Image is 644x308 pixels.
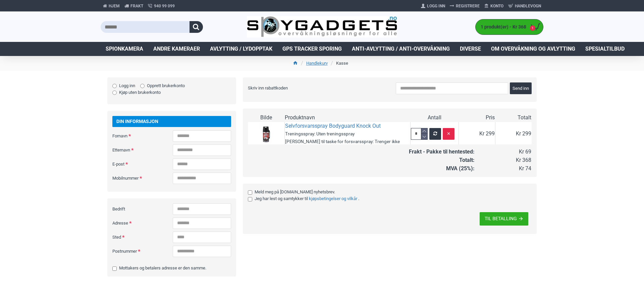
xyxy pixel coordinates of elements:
[205,42,277,56] a: Avlytting / Lydopptak
[148,42,205,56] a: Andre kameraer
[112,232,173,242] label: Sted
[482,1,506,11] a: Konto
[282,45,342,53] span: GPS Tracker Sporing
[112,246,173,256] label: Postnummer
[112,173,173,183] label: Mobilnummer
[475,165,532,173] td: Kr 74
[306,60,328,67] a: Handlekurv
[490,3,503,9] span: Konto
[210,45,272,53] span: Avlytting / Lydopptak
[309,196,357,201] b: Kjøpsbetingelser og vilkår
[101,42,148,56] a: Spionkamera
[112,116,231,127] div: Din informasjon
[112,144,173,155] label: Etternavn
[248,190,252,195] input: Meld meg på [DOMAIN_NAME] nyhetsbrev.
[352,45,450,53] span: Anti-avlytting / Anti-overvåkning
[459,157,475,163] strong: Totalt:
[248,195,527,202] label: Jeg har lest og samtykker til .
[112,159,173,169] label: E-post
[486,42,580,56] a: Om overvåkning og avlytting
[277,42,347,56] a: GPS Tracker Sporing
[480,212,528,226] button: TIL BETALLING
[459,122,495,146] td: Kr 299
[285,122,381,130] a: Selvforsvarsspray Bodyguard Knock Out
[347,42,455,56] a: Anti-avlytting / Anti-overvåkning
[247,16,397,38] img: SpyGadgets.no
[427,3,445,9] span: Logg Inn
[409,148,475,155] strong: Frakt - Pakke til hentested:
[530,25,536,31] span: 1
[460,45,481,53] span: Diverse
[513,86,529,90] span: Send inn
[112,203,173,214] label: Bedrift
[284,114,410,122] td: Produktnavn
[476,19,543,35] a: 1 produkt(er) - Kr 368 1
[140,84,145,88] input: Opprett brukerkonto
[248,189,527,195] label: Meld meg på [DOMAIN_NAME] nyhetsbrev.
[580,42,630,56] a: Spesialtilbud
[106,45,143,53] span: Spionkamera
[112,82,135,89] label: Logg inn
[308,195,358,202] a: Kjøpsbetingelser og vilkår
[248,197,252,201] input: Jeg har lest og samtykker tilKjøpsbetingelser og vilkår.
[248,82,332,93] label: Skriv inn rabattkoden
[285,131,355,136] small: Treningsspray: Uten treningsspray
[446,165,475,172] strong: MVA (25%):
[285,139,400,144] small: [PERSON_NAME] til taske for forsvarsspray: Trenger ikke
[248,114,284,122] td: Bilde
[109,3,120,9] span: Hjem
[475,148,532,156] td: Kr 69
[475,156,532,165] td: Kr 368
[112,84,117,88] input: Logg inn
[455,42,486,56] a: Diverse
[256,124,276,144] img: Selvforsvarsspray Bodyguard Knock Out
[447,1,482,11] a: Registrere
[459,114,495,122] td: Pris
[495,114,532,122] td: Totalt
[410,114,459,122] td: Antall
[112,90,117,95] input: Kjøp uten brukerkonto
[419,1,447,11] a: Logg Inn
[515,3,541,9] span: Handlevogn
[112,265,206,271] label: Mottakers og betalers adresse er den samme.
[456,3,480,9] span: Registrere
[140,82,185,89] label: Opprett brukerkonto
[429,128,441,140] button: Oppdater
[112,89,161,96] label: Kjøp uten brukerkonto
[130,3,143,9] span: Frakt
[112,218,173,228] label: Adresse
[154,3,175,9] span: 940 99 099
[506,1,543,11] a: Handlevogn
[585,45,625,53] span: Spesialtilbud
[112,130,173,141] label: Fornavn
[495,122,532,146] td: Kr 299
[476,23,528,30] span: 1 produkt(er) - Kr 368
[112,266,117,271] input: Mottakers og betalers adresse er den samme.
[510,82,532,94] button: Send inn
[485,216,517,221] span: TIL BETALLING
[491,45,575,53] span: Om overvåkning og avlytting
[443,128,454,140] button: Slett
[153,45,200,53] span: Andre kameraer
